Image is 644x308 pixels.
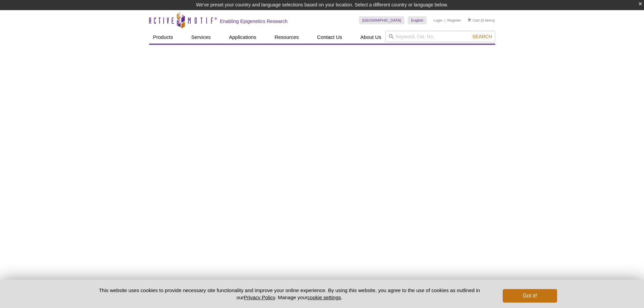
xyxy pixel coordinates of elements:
li: | [445,16,446,24]
h2: Enabling Epigenetics Research [220,18,288,24]
a: Services [187,31,215,44]
li: (0 items) [468,16,495,24]
a: Contact Us [313,31,346,44]
button: Got it! [503,289,557,303]
span: Search [472,34,492,39]
a: Products [149,31,177,44]
a: Resources [270,31,303,44]
a: English [408,16,427,24]
button: cookie settings [307,294,341,300]
a: [GEOGRAPHIC_DATA] [359,16,405,24]
input: Keyword, Cat. No. [385,31,495,42]
a: Applications [225,31,260,44]
p: This website uses cookies to provide necessary site functionality and improve your online experie... [87,287,492,301]
a: Register [447,18,461,23]
a: Cart [468,18,480,23]
a: Privacy Policy [244,294,275,300]
img: Your Cart [468,18,471,22]
a: About Us [356,31,385,44]
a: Login [433,18,443,23]
button: Search [470,33,494,40]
